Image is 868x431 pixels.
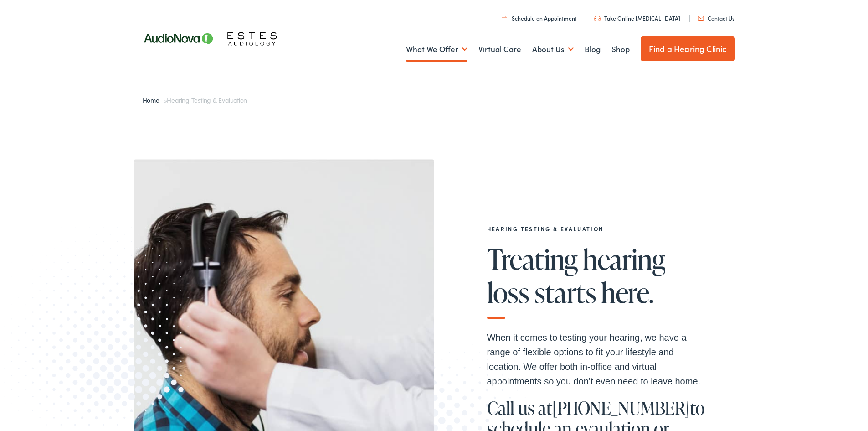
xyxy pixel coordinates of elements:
[487,277,529,307] span: loss
[534,277,596,307] span: starts
[487,226,706,232] h2: Hearing Testing & Evaluation
[487,330,706,389] p: When it comes to testing your hearing, we have a range of flexible options to fit your lifestyle ...
[552,396,690,420] a: [PHONE_NUMBER]
[502,14,577,22] a: Schedule an Appointment
[487,244,578,274] span: Treating
[532,32,574,66] a: About Us
[143,95,164,104] a: Home
[601,277,653,307] span: here.
[594,16,601,21] img: utility icon
[478,32,521,66] a: Virtual Care
[406,32,467,66] a: What We Offer
[641,36,735,61] a: Find a Hearing Clinic
[143,95,247,104] span: »
[167,95,247,104] span: Hearing Testing & Evaluation
[583,244,665,274] span: hearing
[502,15,507,21] img: utility icon
[594,14,680,22] a: Take Online [MEDICAL_DATA]
[585,32,601,66] a: Blog
[611,32,630,66] a: Shop
[698,16,704,21] img: utility icon
[698,14,734,22] a: Contact Us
